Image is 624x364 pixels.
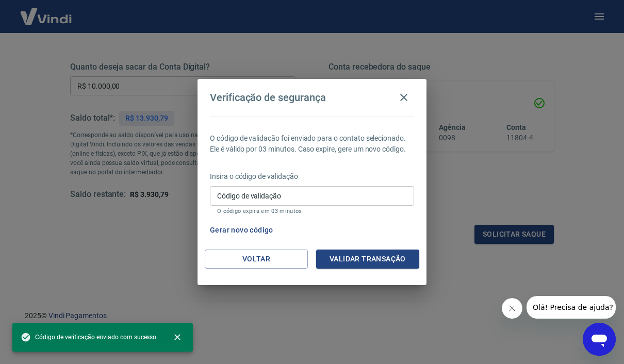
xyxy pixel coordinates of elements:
button: Validar transação [316,250,419,269]
button: Voltar [205,250,308,269]
span: Código de verificação enviado com sucesso. [21,332,158,342]
iframe: Botão para abrir a janela de mensagens [583,323,616,356]
iframe: Fechar mensagem [502,298,522,319]
p: Insira o código de validação [210,171,414,182]
h4: Verificação de segurança [210,91,326,104]
p: O código de validação foi enviado para o contato selecionado. Ele é válido por 03 minutos. Caso e... [210,133,414,155]
p: O código expira em 03 minutos. [217,208,407,214]
iframe: Mensagem da empresa [527,296,616,319]
button: close [166,326,189,349]
button: Gerar novo código [206,221,277,240]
